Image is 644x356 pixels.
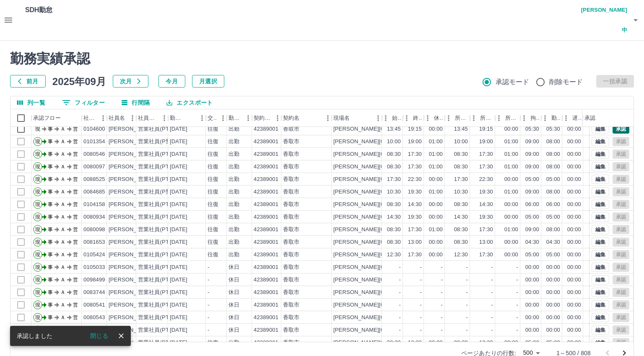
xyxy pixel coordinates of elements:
div: 0081653 [83,238,105,246]
div: 出勤 [229,138,239,146]
div: 遅刻等 [562,109,583,127]
div: 社員名 [109,109,125,127]
div: 香取市 [283,226,299,234]
text: 事 [48,227,53,232]
div: 08:30 [387,238,401,246]
div: 14:30 [387,213,401,221]
div: 香取市 [283,163,299,171]
div: [PERSON_NAME][GEOGRAPHIC_DATA]周辺地区複合公共施設 [333,175,492,183]
text: 営 [73,151,78,157]
button: 次月 [113,75,148,88]
div: 42389001 [254,138,278,146]
div: 出勤 [229,188,239,196]
div: 始業 [392,109,401,127]
div: 17:30 [479,150,493,158]
div: 勤務 [541,109,562,127]
button: フィルター表示 [55,96,112,109]
div: 09:00 [525,188,539,196]
div: 42389001 [254,125,278,133]
div: 承認フロー [31,109,82,127]
button: メニュー [196,112,208,124]
div: 08:00 [546,226,560,234]
div: 19:30 [408,213,422,221]
div: [DATE] [170,138,187,146]
div: 04:30 [546,238,560,246]
button: 編集 [592,187,609,196]
button: 今月 [158,75,185,88]
text: 事 [48,189,53,195]
div: 00:00 [567,163,581,171]
div: 契約コード [254,109,271,127]
div: [PERSON_NAME][GEOGRAPHIC_DATA]周辺地区複合公共施設 [333,213,492,221]
button: 編集 [592,313,609,322]
button: 編集 [592,175,609,184]
div: 01:00 [504,163,518,171]
text: 営 [73,139,78,144]
div: 現場名 [333,109,350,127]
div: 休憩 [434,109,443,127]
div: 香取市 [283,188,299,196]
div: 香取市 [283,201,299,209]
div: 営業社員(PT契約) [138,201,182,209]
div: 19:30 [479,188,493,196]
div: 00:00 [504,213,518,221]
div: 往復 [208,125,218,133]
div: 出勤 [229,238,239,246]
div: [PERSON_NAME][GEOGRAPHIC_DATA]周辺地区複合公共施設 [333,188,492,196]
div: 承認 [584,109,595,127]
button: 編集 [592,300,609,310]
div: [PERSON_NAME] [109,138,154,146]
button: メニュー [271,112,284,124]
div: 08:30 [387,201,401,209]
div: 0080098 [83,226,105,234]
text: Ａ [60,139,65,144]
button: 編集 [592,325,609,335]
div: 09:00 [525,226,539,234]
div: 所定休憩 [505,109,519,127]
div: 09:00 [525,163,539,171]
div: 勤務日 [170,109,184,127]
div: 13:00 [479,238,493,246]
div: 09:00 [525,150,539,158]
button: メニュー [158,112,171,124]
div: [DATE] [170,213,187,221]
div: 勤務 [551,109,561,127]
div: 05:00 [525,213,539,221]
div: [PERSON_NAME] [109,201,154,209]
div: 05:30 [525,125,539,133]
div: 22:30 [408,175,422,183]
text: 事 [48,201,53,207]
div: 08:30 [387,150,401,158]
text: Ａ [60,164,65,170]
div: [PERSON_NAME] [109,238,154,246]
div: [PERSON_NAME][GEOGRAPHIC_DATA]周辺地区複合公共施設 [333,163,492,171]
button: 編集 [592,150,609,159]
div: 香取市 [283,150,299,158]
div: 09:00 [525,138,539,146]
div: 00:00 [567,150,581,158]
div: 00:00 [567,213,581,221]
button: メニュー [322,112,334,124]
button: 編集 [592,137,609,146]
div: 往復 [208,213,218,221]
text: Ａ [60,227,65,232]
div: [PERSON_NAME] [109,163,154,171]
div: 01:00 [504,188,518,196]
div: 往復 [208,150,218,158]
div: 出勤 [229,125,239,133]
text: 現 [35,139,40,144]
div: 00:00 [504,125,518,133]
div: 0080934 [83,213,105,221]
div: 営業社員(PT契約) [138,213,182,221]
div: 08:00 [546,150,560,158]
div: 0104600 [83,125,105,133]
text: Ａ [60,151,65,157]
text: 事 [48,139,53,144]
div: 0088525 [83,175,105,183]
div: 所定開始 [445,109,470,127]
div: 往復 [208,175,218,183]
div: 14:30 [454,213,468,221]
div: 17:30 [479,226,493,234]
div: 営業社員(PT契約) [138,125,182,133]
div: 17:30 [408,150,422,158]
